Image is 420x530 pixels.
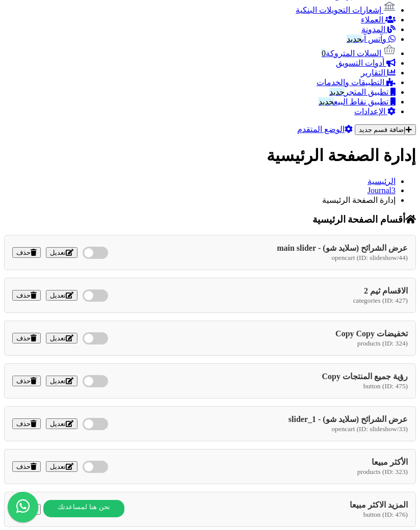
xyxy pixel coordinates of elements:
[347,35,362,43] span: جديد
[12,418,41,429] button: حذف
[361,25,385,34] span: المدونة
[361,68,385,77] span: التقارير
[4,214,416,225] h3: أقسام الصفحة الرئيسية
[347,35,396,43] a: وآتس آبجديد
[46,290,77,301] button: تعديل
[336,59,396,67] a: أدوات التسويق
[357,339,408,347] small: products (ID: 324)
[357,457,408,467] h4: الأكثر مبيعا
[329,88,345,96] span: جديد
[322,49,381,58] span: السلات المتروكة
[363,382,408,390] small: button (ID: 475)
[4,146,416,165] h1: إدارة الصفحة الرئيسية
[277,243,408,253] h4: عرض الشرائح (سلايد شو) - main slider
[329,88,396,96] a: تطبيق المتجرجديد
[331,254,408,261] small: opencart (ID: slideshow/44)
[319,97,334,106] span: جديد
[46,418,77,429] button: تعديل
[288,414,408,424] h4: عرض الشرائح (سلايد شو) - slider_1
[297,125,353,134] a: الوضع المتقدم
[361,15,396,24] a: العملاء
[317,78,384,87] span: التطبيقات والخدمات
[347,35,386,43] span: وآتس آب
[354,107,396,116] a: الإعدادات
[4,195,396,205] li: إدارة الصفحة الرئيسية
[46,376,77,386] button: تعديل
[361,68,396,77] a: التقارير
[322,49,396,58] a: السلات المتروكة0
[322,49,326,58] span: 0
[355,124,416,135] button: إضافة قسم جديد
[12,461,41,472] button: حذف
[361,15,383,24] span: العملاء
[12,376,41,386] button: حذف
[361,25,396,34] a: المدونة
[367,186,396,195] a: Journal3
[319,97,396,106] a: تطبيق نقاط البيعجديد
[46,461,77,472] button: تعديل
[296,6,381,14] span: إشعارات التحويلات البنكية
[335,329,408,338] h4: تخفيضات Copy Copy
[331,425,408,433] small: opencart (ID: slideshow/33)
[363,511,408,518] small: button (ID: 476)
[357,468,408,475] small: products (ID: 323)
[336,59,384,67] span: أدوات التسويق
[354,107,385,116] span: الإعدادات
[12,247,41,258] button: حذف
[329,88,388,96] span: تطبيق المتجر
[46,247,77,258] button: تعديل
[322,372,408,381] h4: رؤية جميع المنتجات Copy
[353,286,408,296] h4: الاقسام ثيم 2
[317,78,396,87] a: التطبيقات والخدمات
[350,500,408,510] h4: المزيد الاكثر مبيعا
[46,333,77,343] button: تعديل
[12,290,41,301] button: حذف
[319,97,388,106] span: تطبيق نقاط البيع
[353,297,408,304] small: categories (ID: 427)
[367,177,396,185] a: الرئيسية
[296,6,396,14] a: إشعارات التحويلات البنكية
[12,333,41,343] button: حذف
